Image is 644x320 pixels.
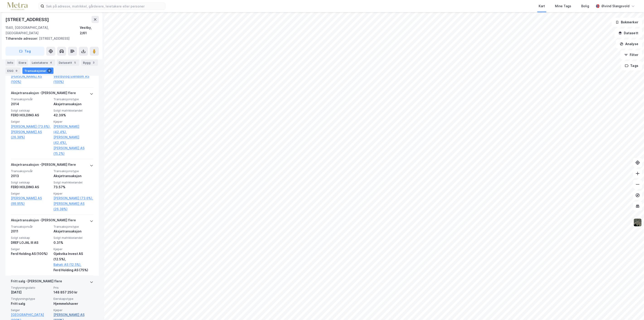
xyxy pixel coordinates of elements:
[53,308,93,312] span: Kjøper
[53,229,93,234] div: Aksjetransaksjon
[11,74,51,85] a: [PERSON_NAME] AS (100%)
[53,251,93,262] div: Gjøkvika Invest AS (12.5%),
[53,74,93,85] a: Vestbylog Eiendom AS (100%)
[5,68,21,74] div: ESG
[621,61,642,70] button: Tags
[11,181,51,184] span: Solgt selskap
[53,240,93,245] div: 0.31%
[53,184,93,190] div: 73.57%
[53,101,93,107] div: Aksjetransaksjon
[5,25,80,36] div: 1540, [GEOGRAPHIC_DATA], [GEOGRAPHIC_DATA]
[53,169,93,173] span: Transaksjonstype
[11,124,51,129] a: [PERSON_NAME] (73.6%),
[5,37,39,40] span: Tilhørende adresser:
[11,101,51,107] div: 2014
[612,18,642,27] button: Bokmerker
[11,112,51,118] div: FERD HOLDING AS
[53,109,93,112] span: Solgt matrikkelandel
[11,192,51,195] span: Selger
[633,218,642,227] img: 9k=
[30,59,55,66] div: Leietakere
[57,59,79,66] div: Datasett
[11,90,76,98] div: Aksjetransaksjon - [PERSON_NAME] flere
[53,134,93,145] a: [PERSON_NAME] (42.4%),
[92,60,96,65] div: 3
[53,97,93,101] span: Transaksjonstype
[621,298,644,320] div: Kontrollprogram for chat
[80,25,99,36] div: Vestby, 2/61
[11,308,51,312] span: Selger
[555,3,571,9] div: Mine Tags
[11,301,51,306] div: Fritt salg
[11,184,51,190] div: FERD HOLDING AS
[11,129,51,140] a: [PERSON_NAME] AS (26.38%)
[47,68,52,73] div: 9
[11,120,51,124] span: Selger
[53,201,93,212] a: [PERSON_NAME] AS (26.38%)
[5,47,44,56] button: Tag
[5,36,95,41] div: [STREET_ADDRESS]
[53,145,93,156] a: [PERSON_NAME] AS (15.2%)
[53,247,93,251] span: Kjøper
[11,297,51,301] span: Tinglysningstype
[53,262,93,267] a: Bahati AS (12.5%),
[539,3,545,9] div: Kart
[11,195,51,206] a: [PERSON_NAME] AS (99.95%)
[17,59,28,66] div: Eiere
[5,16,50,23] div: [STREET_ADDRESS]
[22,68,53,74] div: Transaksjoner
[53,225,93,229] span: Transaksjonstype
[11,278,62,286] div: Fritt salg - [PERSON_NAME] flere
[11,97,51,101] span: Transaksjonsår
[49,60,53,65] div: 4
[11,217,76,225] div: Aksjetransaksjon - [PERSON_NAME] flere
[621,298,644,320] iframe: Chat Widget
[53,120,93,124] span: Kjøper
[11,240,51,245] div: DREF LOJAL III AS
[53,192,93,195] span: Kjøper
[53,124,93,135] a: [PERSON_NAME] (42.4%),
[14,68,19,73] div: 9
[616,39,642,49] button: Analyse
[11,169,51,173] span: Transaksjonsår
[581,3,589,9] div: Bolig
[601,3,629,9] div: Øivind Slangsvold
[53,112,93,118] div: 42.39%
[73,60,77,65] div: 5
[5,59,15,66] div: Info
[53,286,93,290] span: Pris
[11,225,51,229] span: Transaksjonsår
[11,173,51,179] div: 2013
[11,290,51,295] div: [DATE]
[53,173,93,179] div: Aksjetransaksjon
[11,236,51,240] span: Solgt selskap
[11,251,51,256] div: Ferd Holding AS (100%)
[11,286,51,290] span: Tinglysningsdato
[11,229,51,234] div: 2011
[11,109,51,112] span: Solgt selskap
[7,2,28,10] img: metra-logo.256734c3b2bbffee19d4.png
[53,181,93,184] span: Solgt matrikkelandel
[81,59,98,66] div: Bygg
[11,247,51,251] span: Selger
[53,290,93,295] div: 148 857 250 kr
[615,29,642,38] button: Datasett
[53,195,93,201] a: [PERSON_NAME] (73.6%),
[620,50,642,59] button: Filter
[44,3,165,10] input: Søk på adresse, matrikkel, gårdeiere, leietakere eller personer
[11,162,76,169] div: Aksjetransaksjon - [PERSON_NAME] flere
[53,267,93,273] div: Ferd Holding AS (75%)
[53,236,93,240] span: Solgt matrikkelandel
[53,301,93,306] div: Hjemmelshaver
[53,297,93,301] span: Eierskapstype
